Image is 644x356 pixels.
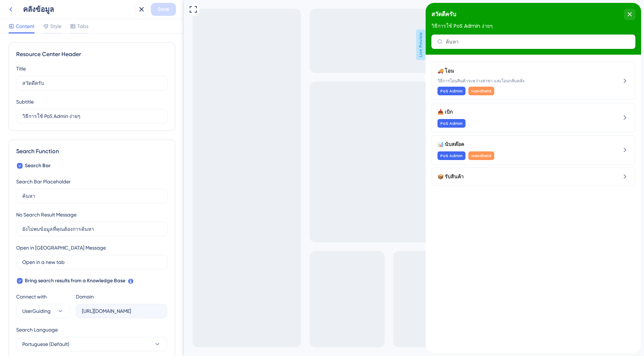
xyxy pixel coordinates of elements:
span: Search Bar [25,161,51,170]
button: UserGuiding [16,304,70,318]
span: 🚚 โอน [12,64,154,72]
div: close resource center [198,6,210,17]
input: ค้นหา [20,36,204,42]
span: Handheld [46,85,66,91]
div: รับสินค้า [12,169,165,178]
span: UserGuiding [22,307,51,315]
div: Open in [GEOGRAPHIC_DATA] Message [16,243,106,252]
span: สวัดดีครับ [6,6,31,17]
button: Save [151,3,176,16]
div: Subtitle [16,97,34,106]
span: PoS Admin [15,150,37,156]
span: 📥 เบิก [12,105,154,113]
div: คลังข้อมูล [23,4,132,14]
span: Live Preview [232,29,241,60]
span: วิธีการใช้ PoS Admin ง่ายๆ [6,20,67,26]
input: ค้นหา [22,192,162,200]
div: Resource Center Header [16,50,168,59]
div: เบิก [12,105,165,125]
div: Search Function [16,147,168,156]
span: Search Language [16,325,58,334]
span: 📊 นับสต๊อค [12,137,154,146]
button: Portuguese (Default) [16,337,167,351]
span: Style [50,22,61,31]
span: Portuguese (Default) [22,340,69,348]
input: ยังไม่พบข้อมูลที่คุณต้องการค้นหา [22,225,162,233]
input: Open in a new tab [22,258,162,266]
span: Save [158,5,169,14]
input: Title [22,79,162,87]
div: Title [16,64,26,73]
div: No Search Result Message [16,210,77,219]
span: วิธีการโอนสินค้าระหว่างสาขา และโอนกลับคลัง [12,75,165,81]
span: 📦 รับสินค้า [12,169,154,178]
span: PoS Admin [15,85,37,91]
span: Handheld [46,150,66,156]
input: Description [22,112,162,120]
div: 3 [43,4,45,9]
div: โอน [12,64,165,92]
div: นับสต๊อค [12,137,165,157]
span: ช่วยเหลือ [16,2,38,10]
span: PoS Admin [15,118,37,123]
div: Search Bar Placeholder [16,177,71,186]
span: Tabs [77,22,88,31]
div: Domain [76,292,94,301]
span: Bring search results from a Knowledge Base [25,277,125,285]
div: Connect with [16,292,70,301]
input: company.help.userguiding.com [82,307,161,315]
span: Content [16,22,34,31]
